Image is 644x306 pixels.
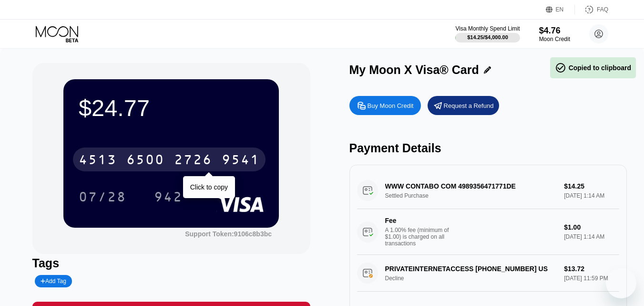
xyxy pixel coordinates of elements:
[597,6,608,13] div: FAQ
[349,96,421,115] div: Buy Moon Credit
[555,62,566,74] span: 
[72,185,133,209] div: 07/28
[539,26,570,36] div: $4.76
[555,62,631,74] div: Copied to clipboard
[385,227,457,247] div: A 1.00% fee (minimum of $1.00) is charged on all transactions
[467,34,508,40] div: $14.25 / $4,000.00
[185,230,272,238] div: Support Token:9106c8b3bc
[154,190,183,206] div: 942
[539,26,570,42] div: $4.76Moon Credit
[174,153,212,169] div: 2726
[385,217,452,224] div: Fee
[79,190,126,206] div: 07/28
[190,183,228,191] div: Click to copy
[564,223,619,231] div: $1.00
[79,153,117,169] div: 4513
[32,256,310,270] div: Tags
[126,153,164,169] div: 6500
[185,230,272,238] div: Support Token: 9106c8b3bc
[349,141,627,155] div: Payment Details
[539,36,570,42] div: Moon Credit
[575,5,608,14] div: FAQ
[73,148,266,171] div: 4513650027269541
[564,233,619,240] div: [DATE] 1:14 AM
[222,153,260,169] div: 9541
[455,25,520,32] div: Visa Monthly Spend Limit
[41,278,66,285] div: Add Tag
[455,25,520,42] div: Visa Monthly Spend Limit$14.25/$4,000.00
[546,5,575,14] div: EN
[606,268,636,298] iframe: Button to launch messaging window
[349,63,479,77] div: My Moon X Visa® Card
[428,96,499,115] div: Request a Refund
[35,275,72,287] div: Add Tag
[556,6,564,13] div: EN
[147,185,190,209] div: 942
[444,102,494,110] div: Request a Refund
[79,95,264,121] div: $24.77
[357,209,620,255] div: FeeA 1.00% fee (minimum of $1.00) is charged on all transactions$1.00[DATE] 1:14 AM
[368,102,414,110] div: Buy Moon Credit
